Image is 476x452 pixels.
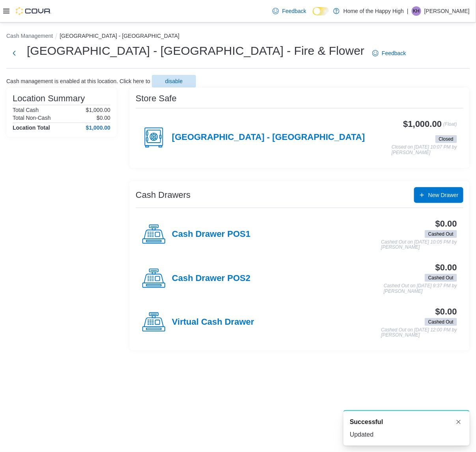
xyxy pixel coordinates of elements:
input: Dark Mode [313,7,329,15]
p: (Float) [443,119,457,134]
span: Cashed Out [425,318,457,326]
h6: Total Non-Cash [13,115,51,121]
a: Feedback [269,3,309,19]
span: New Drawer [428,191,459,199]
button: New Drawer [414,187,463,203]
h4: $1,000.00 [86,125,110,131]
div: Kathleen Hess [412,6,421,16]
span: Feedback [282,7,306,15]
h4: Virtual Cash Drawer [172,317,254,327]
p: Closed on [DATE] 10:07 PM by [PERSON_NAME] [392,145,457,155]
h4: Cash Drawer POS2 [172,273,250,284]
a: Feedback [369,45,409,61]
p: Cash management is enabled at this location. Click here to [6,78,150,84]
p: Home of the Happy High [343,6,404,16]
span: Cashed Out [428,274,454,281]
button: Next [6,45,22,61]
h6: Total Cash [13,107,39,113]
p: $1,000.00 [86,107,110,113]
button: Dismiss toast [454,417,463,427]
h3: $1,000.00 [403,119,442,129]
span: Cashed Out [425,274,457,282]
img: Cova [16,7,51,15]
p: [PERSON_NAME] [424,6,470,16]
span: Successful [350,417,383,427]
nav: An example of EuiBreadcrumbs [6,32,470,41]
span: KH [413,6,420,16]
h3: $0.00 [435,307,457,316]
h4: Location Total [13,125,50,131]
span: Cashed Out [428,231,454,238]
h1: [GEOGRAPHIC_DATA] - [GEOGRAPHIC_DATA] - Fire & Flower [27,43,364,59]
h3: Store Safe [136,94,177,103]
div: Notification [350,417,463,427]
p: Cashed Out on [DATE] 10:05 PM by [PERSON_NAME] [381,240,457,250]
span: Cashed Out [425,230,457,238]
p: Cashed Out on [DATE] 9:37 PM by [PERSON_NAME] [384,283,457,294]
button: Cash Management [6,33,53,39]
p: Cashed Out on [DATE] 12:00 PM by [PERSON_NAME] [381,327,457,338]
span: disable [165,77,183,85]
button: disable [152,75,196,87]
p: | [407,6,409,16]
div: Updated [350,430,463,439]
span: Feedback [382,49,406,57]
p: $0.00 [97,115,110,121]
h4: [GEOGRAPHIC_DATA] - [GEOGRAPHIC_DATA] [172,132,365,143]
h4: Cash Drawer POS1 [172,229,250,240]
h3: Location Summary [13,94,85,103]
h3: Cash Drawers [136,190,190,200]
h3: $0.00 [435,263,457,272]
span: Closed [435,135,457,143]
span: Cashed Out [428,318,454,326]
button: [GEOGRAPHIC_DATA] - [GEOGRAPHIC_DATA] [60,33,179,39]
h3: $0.00 [435,219,457,229]
span: Closed [439,136,454,143]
